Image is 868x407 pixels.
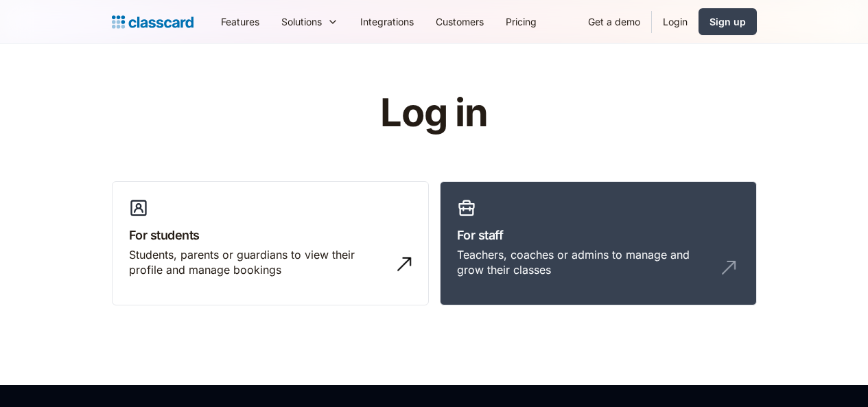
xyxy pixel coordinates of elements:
[112,181,429,306] a: For studentsStudents, parents or guardians to view their profile and manage bookings
[349,6,425,37] a: Integrations
[425,6,495,37] a: Customers
[129,226,412,244] h3: For students
[652,6,699,37] a: Login
[440,181,757,306] a: For staffTeachers, coaches or admins to manage and grow their classes
[709,14,746,29] div: Sign up
[577,6,651,37] a: Get a demo
[216,92,652,135] h1: Log in
[112,12,193,32] a: home
[129,247,384,278] div: Students, parents or guardians to view their profile and manage bookings
[281,14,322,29] div: Solutions
[270,6,349,37] div: Solutions
[457,226,740,244] h3: For staff
[495,6,548,37] a: Pricing
[699,8,757,35] a: Sign up
[210,6,270,37] a: Features
[457,247,712,278] div: Teachers, coaches or admins to manage and grow their classes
